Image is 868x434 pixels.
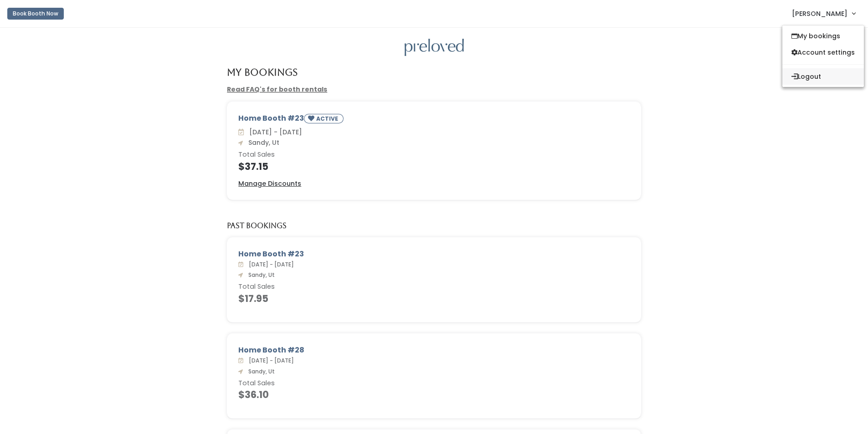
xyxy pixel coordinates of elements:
[246,128,302,137] span: [DATE] - [DATE]
[238,389,630,400] h4: $36.10
[7,8,64,20] button: Book Booth Now
[238,179,301,189] a: Manage Discounts
[782,44,864,61] a: Account settings
[783,4,864,23] a: [PERSON_NAME]
[7,4,64,24] a: Book Booth Now
[782,28,864,44] a: My bookings
[316,115,340,123] small: ACTIVE
[238,249,630,260] div: Home Booth #23
[245,357,294,364] span: [DATE] - [DATE]
[245,271,275,279] span: Sandy, Ut
[238,113,630,127] div: Home Booth #23
[245,260,294,268] span: [DATE] - [DATE]
[238,345,630,356] div: Home Booth #28
[227,67,298,77] h4: My Bookings
[245,138,279,147] span: Sandy, Ut
[405,39,464,56] img: preloved logo
[792,9,847,19] span: [PERSON_NAME]
[782,68,864,85] button: Logout
[238,283,630,291] h6: Total Sales
[245,368,275,375] span: Sandy, Ut
[238,161,630,172] h4: $37.15
[227,85,327,94] a: Read FAQ's for booth rentals
[238,293,630,304] h4: $17.95
[227,222,287,230] h5: Past Bookings
[238,380,630,387] h6: Total Sales
[238,151,630,158] h6: Total Sales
